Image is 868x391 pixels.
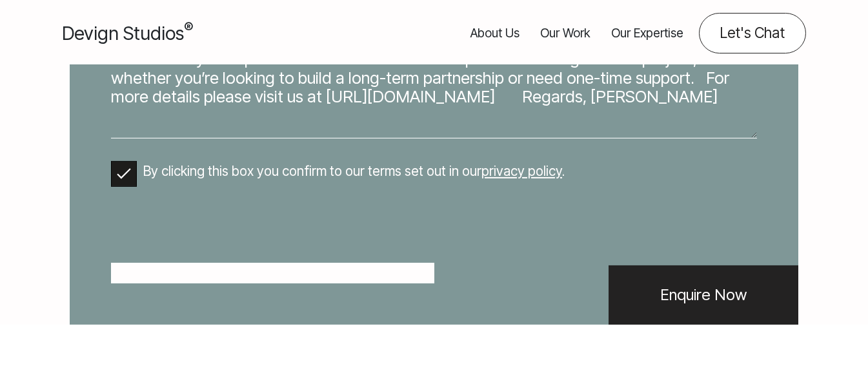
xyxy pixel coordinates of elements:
a: Our Expertise [611,13,683,53]
a: Contact us about your project [699,13,806,53]
a: Our Work [540,13,590,53]
sup: ® [184,19,193,36]
a: Devign Studios® Homepage [62,19,193,47]
a: About Us [470,13,520,53]
span: Devign Studios [62,22,193,44]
